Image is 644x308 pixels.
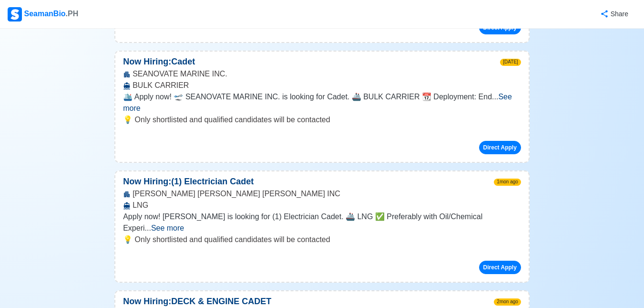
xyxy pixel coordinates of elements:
span: ... [123,93,512,112]
div: [PERSON_NAME] [PERSON_NAME] [PERSON_NAME] INC LNG [115,188,529,211]
p: Now Hiring: (1) Electrician Cadet [115,175,261,188]
span: See more [123,93,512,112]
span: Apply now! [PERSON_NAME] is looking for (1) Electrician Cadet. 🚢 LNG ✅ Preferably with Oil/Chemic... [123,212,482,232]
img: Logo [8,7,22,21]
p: Now Hiring: Cadet [115,55,203,68]
span: 🛳️ Apply now! 🛫 SEANOVATE MARINE INC. is looking for Cadet. 🚢 BULK CARRIER 📆 Deployment: End [123,93,492,101]
span: 1mon ago [494,179,521,186]
span: 2mon ago [494,298,521,306]
span: [DATE] [500,59,521,66]
span: .PH [66,10,79,18]
span: ... [145,224,184,232]
button: Direct Apply [479,261,521,274]
div: SEANOVATE MARINE INC. BULK CARRIER [115,68,529,91]
p: 💡 Only shortlisted and qualified candidates will be contacted [123,234,521,245]
span: See more [151,224,184,232]
p: Now Hiring: DECK & ENGINE CADET [115,295,279,308]
button: Share [591,5,636,23]
div: SeamanBio [8,7,78,21]
button: Direct Apply [479,141,521,154]
p: 💡 Only shortlisted and qualified candidates will be contacted [123,114,521,126]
